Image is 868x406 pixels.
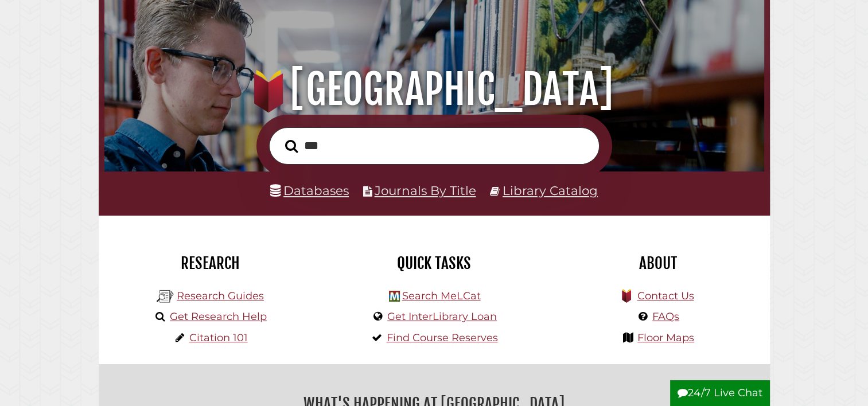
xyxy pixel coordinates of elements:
h1: [GEOGRAPHIC_DATA] [117,64,751,115]
a: Get InterLibrary Loan [387,310,497,323]
a: Search MeLCat [402,290,480,302]
a: Floor Maps [637,331,694,344]
a: Contact Us [637,290,694,302]
a: Citation 101 [189,331,248,344]
a: Find Course Reserves [387,331,498,344]
h2: Quick Tasks [331,253,538,273]
i: Search [285,139,298,153]
a: Journals By Title [375,183,476,198]
a: Research Guides [177,290,264,302]
a: Databases [270,183,349,198]
h2: About [555,253,761,273]
a: Get Research Help [170,310,267,323]
a: FAQs [652,310,679,323]
img: Hekman Library Logo [157,288,174,305]
button: Search [279,136,303,157]
img: Hekman Library Logo [389,291,400,302]
a: Library Catalog [503,183,598,198]
h2: Research [107,253,314,273]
